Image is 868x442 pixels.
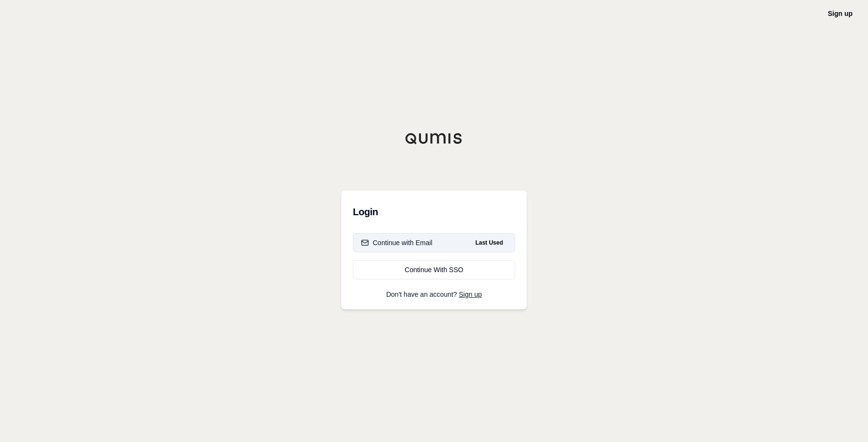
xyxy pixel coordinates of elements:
[361,238,433,248] div: Continue with Email
[353,202,515,221] h3: Login
[361,265,507,275] div: Continue With SSO
[828,10,853,17] a: Sign up
[459,290,482,298] a: Sign up
[353,260,515,279] a: Continue With SSO
[353,233,515,252] button: Continue with EmailLast Used
[353,291,515,298] p: Don't have an account?
[405,133,463,144] img: Qumis
[472,237,507,249] span: Last Used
